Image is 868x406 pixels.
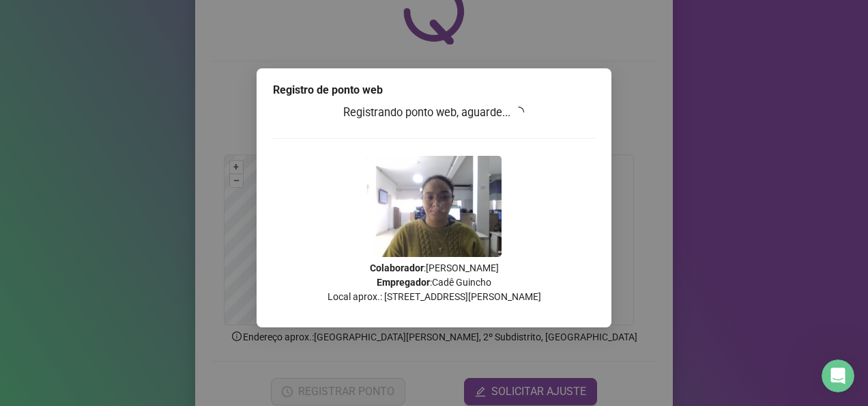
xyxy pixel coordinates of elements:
[377,277,430,288] strong: Empregador
[273,261,595,304] p: : [PERSON_NAME] : Cadê Guincho Local aprox.: [STREET_ADDRESS][PERSON_NAME]
[370,262,424,273] strong: Colaborador
[273,82,595,98] div: Registro de ponto web
[511,105,526,120] span: loading
[366,156,502,257] img: 9k=
[273,104,595,122] h3: Registrando ponto web, aguarde...
[822,360,854,392] iframe: Intercom live chat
